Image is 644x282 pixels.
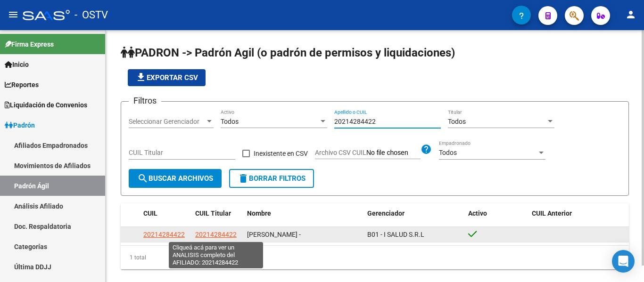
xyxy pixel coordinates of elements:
[528,203,629,224] datatable-header-cell: CUIL Anterior
[5,80,39,90] span: Reportes
[135,72,147,83] mat-icon: file_download
[135,73,198,82] span: Exportar CSV
[140,203,191,224] datatable-header-cell: CUIL
[315,149,366,156] span: Archivo CSV CUIL
[254,148,308,159] span: Inexistente en CSV
[5,100,87,110] span: Liquidación de Convenios
[247,231,301,238] span: [PERSON_NAME] -
[243,203,363,224] datatable-header-cell: Nombre
[195,231,237,238] span: 20214284422
[128,69,206,86] button: Exportar CSV
[625,9,636,20] mat-icon: person
[143,209,157,217] span: CUIL
[129,169,222,188] button: Buscar Archivos
[238,174,305,183] span: Borrar Filtros
[421,144,432,155] mat-icon: help
[221,118,239,125] span: Todos
[468,209,487,217] span: Activo
[191,203,243,224] datatable-header-cell: CUIL Titular
[5,59,29,70] span: Inicio
[366,149,421,157] input: Archivo CSV CUIL
[363,203,465,224] datatable-header-cell: Gerenciador
[5,120,35,130] span: Padrón
[74,5,108,25] span: - OSTV
[129,94,161,107] h3: Filtros
[367,231,424,238] span: B01 - I SALUD S.R.L
[229,169,314,188] button: Borrar Filtros
[121,246,629,269] div: 1 total
[137,173,149,184] mat-icon: search
[143,231,185,238] span: 20214284422
[137,174,213,183] span: Buscar Archivos
[464,203,528,224] datatable-header-cell: Activo
[439,149,457,156] span: Todos
[367,209,405,217] span: Gerenciador
[448,118,466,125] span: Todos
[238,173,249,184] mat-icon: delete
[612,250,635,273] div: Open Intercom Messenger
[247,209,271,217] span: Nombre
[532,209,572,217] span: CUIL Anterior
[121,46,455,59] span: PADRON -> Padrón Agil (o padrón de permisos y liquidaciones)
[5,39,54,49] span: Firma Express
[129,118,205,126] span: Seleccionar Gerenciador
[8,9,19,20] mat-icon: menu
[195,209,231,217] span: CUIL Titular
